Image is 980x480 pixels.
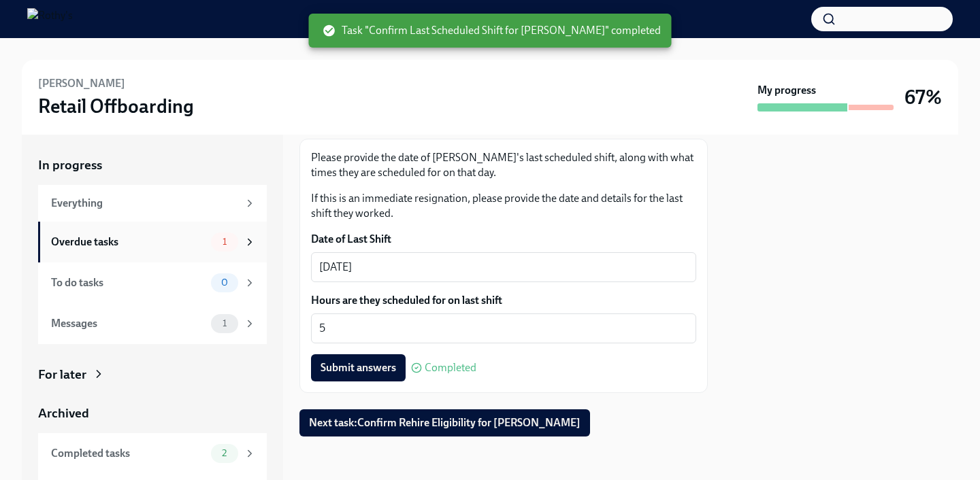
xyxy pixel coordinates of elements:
div: Messages [51,316,206,331]
div: Overdue tasks [51,235,206,250]
span: Task "Confirm Last Scheduled Shift for [PERSON_NAME]" completed [323,23,661,38]
a: To do tasks0 [38,262,267,303]
span: Next task : Confirm Rehire Eligibility for [PERSON_NAME] [309,416,581,430]
label: Hours are they scheduled for on last shift [311,293,696,308]
div: Completed tasks [51,446,206,461]
div: To do tasks [51,275,206,290]
button: Next task:Confirm Rehire Eligibility for [PERSON_NAME] [299,409,590,436]
p: Please provide the date of [PERSON_NAME]'s last scheduled shift, along with what times they are s... [311,150,696,180]
h3: Retail Offboarding [38,94,194,118]
span: 0 [213,277,236,288]
span: 1 [214,237,235,247]
span: Submit answers [321,361,396,375]
a: Archived [38,405,267,422]
h6: [PERSON_NAME] [38,76,125,91]
strong: My progress [757,83,816,98]
button: Submit answers [311,354,406,381]
textarea: [DATE] [319,259,688,275]
a: In progress [38,156,267,174]
span: 2 [214,448,235,458]
span: 1 [214,318,235,328]
span: Completed [425,362,476,373]
img: Rothy's [27,8,73,30]
textarea: 5 [319,320,688,337]
div: Everything [51,196,238,211]
a: Overdue tasks1 [38,222,267,262]
a: Everything [38,185,267,222]
label: Date of Last Shift [311,232,696,247]
p: If this is an immediate resignation, please provide the date and details for the last shift they ... [311,191,696,221]
h3: 67% [904,85,942,109]
a: Completed tasks2 [38,433,267,474]
a: For later [38,366,267,383]
a: Messages1 [38,303,267,344]
div: For later [38,366,86,383]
